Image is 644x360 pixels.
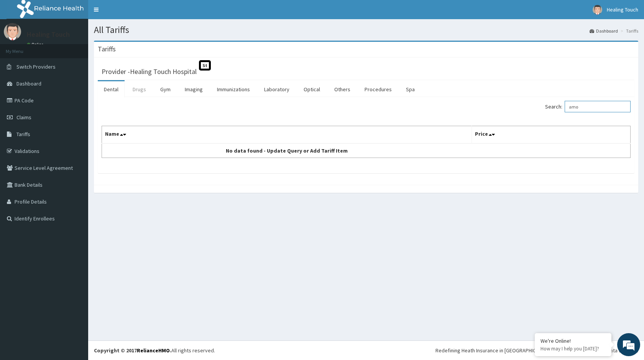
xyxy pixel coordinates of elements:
span: Switch Providers [16,63,56,70]
img: User Image [4,23,21,40]
a: Others [328,81,356,97]
a: Dashboard [590,28,618,34]
span: Healing Touch [607,6,638,13]
input: Search: [565,101,631,112]
a: Spa [400,81,421,97]
p: Healing Touch [27,31,70,38]
img: User Image [593,5,602,15]
footer: All rights reserved. [88,340,644,360]
p: How may I help you today? [540,345,606,352]
label: Search: [545,101,631,112]
span: St [199,60,211,71]
th: Price [472,126,631,144]
a: Immunizations [211,81,256,97]
span: Tariffs [16,131,30,138]
a: Imaging [179,81,209,97]
div: Redefining Heath Insurance in [GEOGRAPHIC_DATA] using Telemedicine and Data Science! [435,347,638,354]
a: Procedures [358,81,398,97]
h3: Tariffs [98,46,116,53]
a: Dental [98,81,125,97]
a: Gym [154,81,177,97]
a: Online [27,42,45,47]
a: Laboratory [258,81,296,97]
li: Tariffs [619,28,638,34]
span: Claims [16,114,31,121]
a: Optical [297,81,326,97]
a: RelianceHMO [137,347,170,354]
span: Dashboard [16,80,41,87]
div: We're Online! [540,337,606,344]
a: Drugs [127,81,152,97]
th: Name [102,126,472,144]
h1: All Tariffs [94,25,638,35]
strong: Copyright © 2017 . [94,347,171,354]
td: No data found - Update Query or Add Tariff Item [102,143,472,158]
h3: Provider - Healing Touch Hospital [102,68,197,75]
